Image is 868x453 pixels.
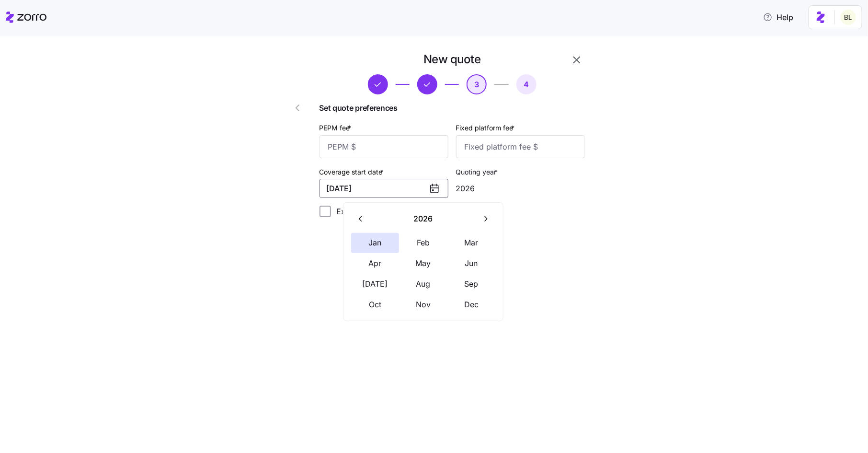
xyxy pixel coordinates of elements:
[456,123,517,133] label: Fixed platform fee
[351,233,399,253] button: Jan
[456,167,500,177] label: Quoting year
[447,254,495,274] button: Jun
[351,295,399,315] button: Oct
[516,74,537,94] button: 4
[447,274,495,294] button: Sep
[320,135,448,158] input: PEPM $
[320,179,448,198] button: [DATE]
[351,254,399,274] button: Apr
[320,123,354,133] label: PEPM fee
[467,74,487,94] button: 3
[400,274,447,294] button: Aug
[763,12,793,23] span: Help
[400,254,447,274] button: May
[320,102,585,114] span: Set quote preferences
[447,295,495,315] button: Dec
[371,209,476,229] button: 2026
[841,10,856,25] img: 2fabda6663eee7a9d0b710c60bc473af
[456,135,585,158] input: Fixed platform fee $
[400,295,447,315] button: Nov
[400,233,447,253] button: Feb
[331,206,411,217] label: Exclude affordability
[320,167,386,177] label: Coverage start date
[351,274,399,294] button: [DATE]
[423,52,481,67] h1: New quote
[447,233,495,253] button: Mar
[755,8,801,27] button: Help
